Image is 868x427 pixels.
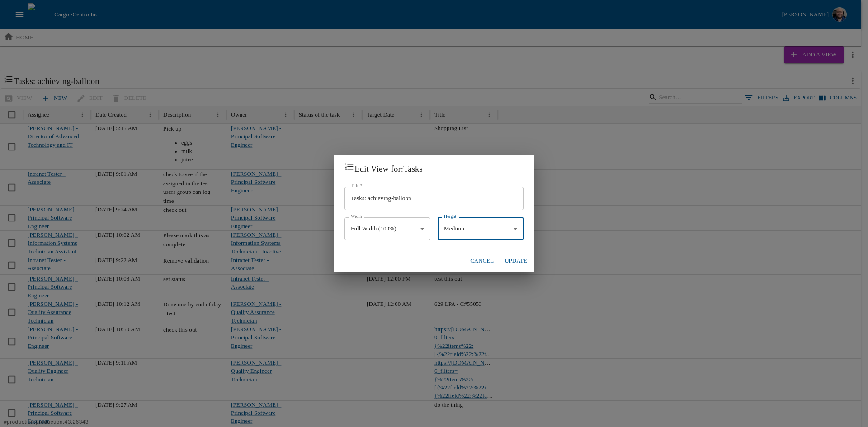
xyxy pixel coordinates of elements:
label: Height [444,213,456,220]
span: Tasks [403,164,423,174]
label: Title [351,183,363,189]
h2: Edit View for: [334,155,534,183]
div: Medium [438,217,524,241]
label: Width [351,213,362,220]
button: Cancel [467,253,497,269]
button: Update [501,253,531,269]
div: Full Width (100%) [344,217,430,241]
